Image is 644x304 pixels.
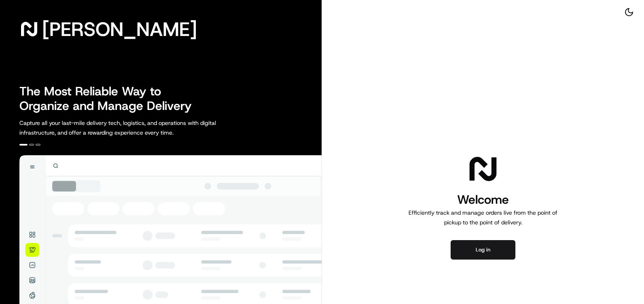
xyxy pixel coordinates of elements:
p: Efficiently track and manage orders live from the point of pickup to the point of delivery. [405,208,561,227]
span: [PERSON_NAME] [42,21,197,37]
h2: The Most Reliable Way to Organize and Manage Delivery [19,84,201,113]
button: Log in [451,240,515,260]
h1: Welcome [405,192,561,208]
p: Capture all your last-mile delivery tech, logistics, and operations with digital infrastructure, ... [19,118,252,137]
